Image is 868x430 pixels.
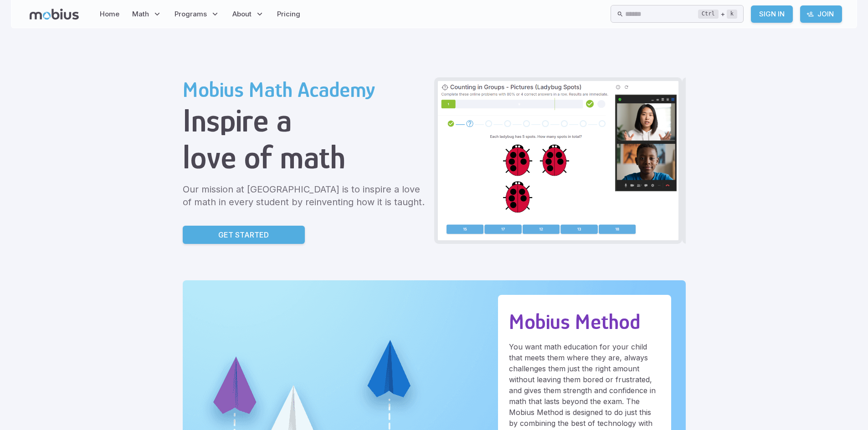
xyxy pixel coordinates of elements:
span: About [232,9,252,19]
img: Grade 2 Class [438,81,678,240]
kbd: Ctrl [698,10,719,19]
p: Our mission at [GEOGRAPHIC_DATA] is to inspire a love of math in every student by reinventing how... [183,183,427,208]
a: Sign In [751,5,793,23]
h2: Mobius Math Academy [183,77,427,102]
h1: love of math [183,139,427,176]
span: Math [132,9,149,19]
h2: Mobius Method [509,309,660,334]
a: Home [97,4,122,25]
h1: Inspire a [183,102,427,139]
a: Pricing [274,4,303,25]
a: Get Started [183,226,305,244]
span: Programs [175,9,207,19]
div: + [698,9,737,20]
a: Join [800,5,842,23]
p: Get Started [218,229,269,240]
kbd: k [727,10,737,19]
